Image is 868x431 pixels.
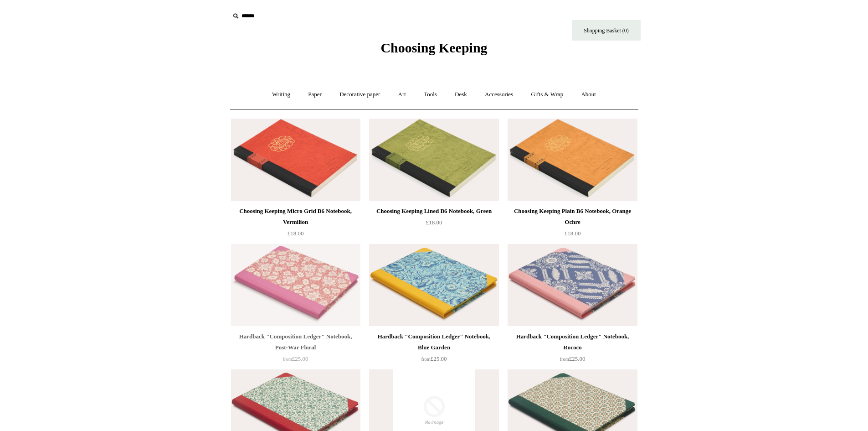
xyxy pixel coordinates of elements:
a: Hardback "Composition Ledger" Notebook, Post-War Floral from£25.00 [231,331,360,369]
img: Choosing Keeping Micro Grid B6 Notebook, Vermilion [231,119,360,201]
span: £25.00 [560,355,586,362]
a: Writing [264,83,298,107]
span: £18.00 [565,230,581,237]
a: Shopping Basket (0) [572,20,641,41]
img: Hardback "Composition Ledger" Notebook, Post-War Floral [231,244,360,326]
a: Decorative paper [331,83,388,107]
a: Choosing Keeping Plain B6 Notebook, Orange Ochre £18.00 [508,206,637,243]
span: from [283,357,292,362]
img: Hardback "Composition Ledger" Notebook, Rococo [508,244,637,326]
div: Hardback "Composition Ledger" Notebook, Blue Garden [371,331,496,353]
a: Tools [416,83,445,107]
img: Choosing Keeping Plain B6 Notebook, Orange Ochre [508,119,637,201]
a: Desk [447,83,475,107]
span: £25.00 [421,355,447,362]
a: About [573,83,604,107]
a: Gifts & Wrap [523,83,571,107]
div: Hardback "Composition Ledger" Notebook, Post-War Floral [233,331,358,353]
div: Choosing Keeping Micro Grid B6 Notebook, Vermilion [233,206,358,228]
span: from [560,357,569,362]
img: Hardback "Composition Ledger" Notebook, Blue Garden [369,244,498,326]
a: Choosing Keeping Lined B6 Notebook, Green Choosing Keeping Lined B6 Notebook, Green [369,119,498,201]
span: from [421,357,431,362]
span: £18.00 [288,230,304,237]
a: Hardback "Composition Ledger" Notebook, Rococo Hardback "Composition Ledger" Notebook, Rococo [508,244,637,326]
div: Hardback "Composition Ledger" Notebook, Rococo [510,331,635,353]
span: £18.00 [426,219,442,226]
a: Hardback "Composition Ledger" Notebook, Rococo from£25.00 [508,331,637,369]
div: Choosing Keeping Plain B6 Notebook, Orange Ochre [510,206,635,228]
a: Choosing Keeping [380,47,487,54]
img: Choosing Keeping Lined B6 Notebook, Green [369,119,498,201]
a: Choosing Keeping Lined B6 Notebook, Green £18.00 [369,206,498,243]
a: Choosing Keeping Micro Grid B6 Notebook, Vermilion Choosing Keeping Micro Grid B6 Notebook, Vermi... [231,119,360,201]
a: Hardback "Composition Ledger" Notebook, Blue Garden from£25.00 [369,331,498,369]
span: Choosing Keeping [380,40,487,55]
div: Choosing Keeping Lined B6 Notebook, Green [371,206,496,217]
a: Art [390,83,414,107]
a: Choosing Keeping Micro Grid B6 Notebook, Vermilion £18.00 [231,206,360,243]
a: Hardback "Composition Ledger" Notebook, Post-War Floral Hardback "Composition Ledger" Notebook, P... [231,244,360,326]
a: Paper [300,83,330,107]
a: Choosing Keeping Plain B6 Notebook, Orange Ochre Choosing Keeping Plain B6 Notebook, Orange Ochre [508,119,637,201]
a: Hardback "Composition Ledger" Notebook, Blue Garden Hardback "Composition Ledger" Notebook, Blue ... [369,244,498,326]
span: £25.00 [283,355,308,362]
a: Accessories [477,83,521,107]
